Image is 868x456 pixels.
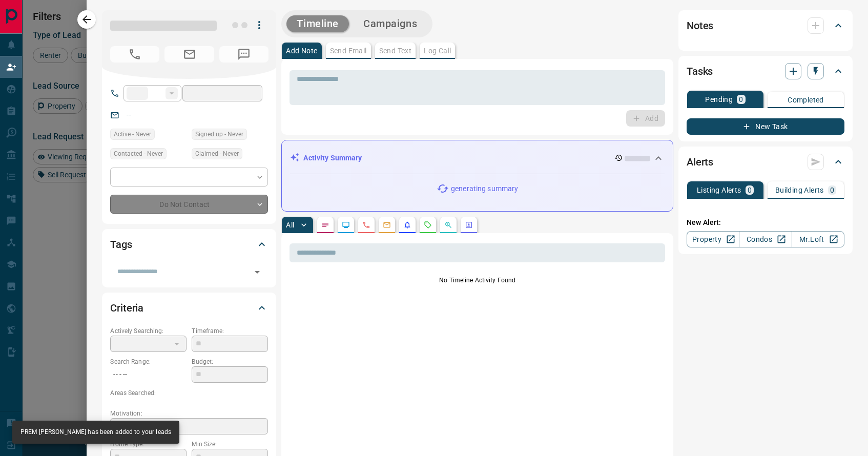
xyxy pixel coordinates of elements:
[192,357,268,366] p: Budget:
[286,221,294,229] p: All
[788,96,824,103] p: Completed
[110,357,187,366] p: Search Range:
[697,186,741,194] p: Listing Alerts
[286,47,317,54] p: Add Note
[451,183,518,194] p: generating summary
[424,221,432,229] svg: Requests
[465,221,473,229] svg: Agent Actions
[290,276,665,285] p: No Timeline Activity Found
[195,149,239,159] span: Claimed - Never
[687,59,844,84] div: Tasks
[20,424,171,441] div: PREM [PERSON_NAME] has been added to your leads
[321,221,329,229] svg: Notes
[748,186,752,194] p: 0
[342,221,350,229] svg: Lead Browsing Activity
[383,221,391,229] svg: Emails
[250,265,264,279] button: Open
[110,236,132,253] h2: Tags
[739,231,792,247] a: Condos
[110,300,143,316] h2: Criteria
[687,63,713,79] h2: Tasks
[687,231,739,247] a: Property
[687,150,844,174] div: Alerts
[362,221,370,229] svg: Calls
[353,15,427,32] button: Campaigns
[110,232,268,257] div: Tags
[687,118,844,135] button: New Task
[192,326,268,336] p: Timeframe:
[195,129,243,139] span: Signed up - Never
[127,111,131,119] a: --
[219,46,268,63] span: No Number
[403,221,411,229] svg: Listing Alerts
[775,186,824,194] p: Building Alerts
[192,440,268,449] p: Min Size:
[110,296,268,320] div: Criteria
[114,129,151,139] span: Active - Never
[792,231,844,247] a: Mr.Loft
[444,221,452,229] svg: Opportunities
[705,96,733,103] p: Pending
[110,366,187,383] p: -- - --
[687,13,844,38] div: Notes
[110,195,268,214] div: Do Not Contact
[687,154,713,170] h2: Alerts
[110,440,187,449] p: Home Type:
[687,17,713,34] h2: Notes
[110,388,268,398] p: Areas Searched:
[687,217,844,228] p: New Alert:
[830,186,834,194] p: 0
[739,96,743,103] p: 0
[110,46,159,63] span: No Number
[286,15,349,32] button: Timeline
[110,326,187,336] p: Actively Searching:
[303,153,362,163] p: Activity Summary
[114,149,163,159] span: Contacted - Never
[110,409,268,418] p: Motivation:
[290,149,665,168] div: Activity Summary
[164,46,214,63] span: No Email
